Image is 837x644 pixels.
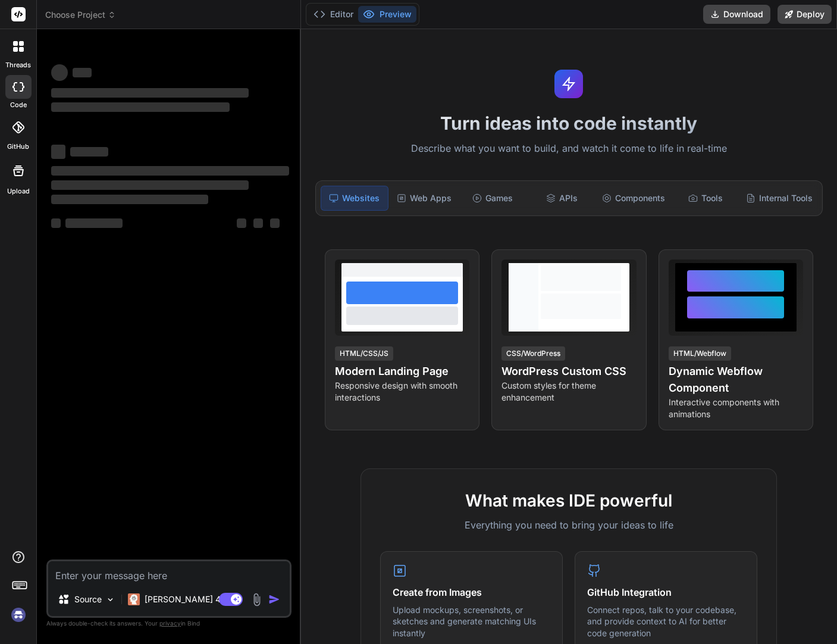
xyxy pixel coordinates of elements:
[778,5,832,24] button: Deploy
[70,147,108,157] span: ‌
[380,488,757,513] h2: What makes IDE powerful
[501,363,636,380] h4: WordPress Custom CSS
[501,346,565,361] div: CSS/WordPress
[380,518,757,532] p: Everything you need to bring your ideas to life
[393,604,550,639] p: Upload mockups, screenshots, or sketches and generate matching UIs instantly
[587,585,745,599] h4: GitHub Integration
[309,6,358,23] button: Editor
[672,186,739,211] div: Tools
[528,186,595,211] div: APIs
[7,142,29,152] label: GitHub
[741,186,817,211] div: Internal Tools
[51,102,230,112] span: ‌
[250,593,264,607] img: attachment
[597,186,670,211] div: Components
[358,6,416,23] button: Preview
[51,64,68,81] span: ‌
[669,396,803,420] p: Interactive components with animations
[703,5,770,24] button: Download
[335,380,469,404] p: Responsive design with smooth interactions
[393,585,550,599] h4: Create from Images
[308,112,830,134] h1: Turn ideas into code instantly
[270,218,280,228] span: ‌
[308,141,830,157] p: Describe what you want to build, and watch it come to life in real-time
[45,9,116,21] span: Choose Project
[51,218,61,228] span: ‌
[51,145,65,159] span: ‌
[253,218,263,228] span: ‌
[128,593,140,605] img: Claude 4 Sonnet
[335,346,393,361] div: HTML/CSS/JS
[51,180,249,190] span: ‌
[46,618,291,629] p: Always double-check its answers. Your in Bind
[237,218,246,228] span: ‌
[105,595,115,605] img: Pick Models
[501,380,636,404] p: Custom styles for theme enhancement
[73,68,92,77] span: ‌
[268,593,280,605] img: icon
[145,593,233,605] p: [PERSON_NAME] 4 S..
[5,60,31,70] label: threads
[587,604,745,639] p: Connect repos, talk to your codebase, and provide context to AI for better code generation
[10,100,27,110] label: code
[65,218,123,228] span: ‌
[159,620,181,627] span: privacy
[321,186,388,211] div: Websites
[391,186,457,211] div: Web Apps
[669,346,731,361] div: HTML/Webflow
[335,363,469,380] h4: Modern Landing Page
[51,195,208,204] span: ‌
[7,186,30,196] label: Upload
[74,593,102,605] p: Source
[8,605,29,625] img: signin
[51,88,249,98] span: ‌
[669,363,803,396] h4: Dynamic Webflow Component
[51,166,289,176] span: ‌
[460,186,526,211] div: Games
